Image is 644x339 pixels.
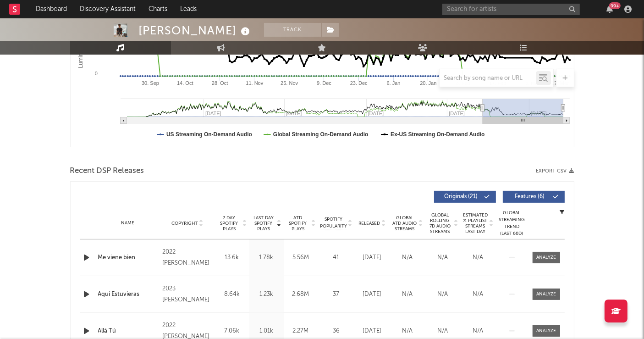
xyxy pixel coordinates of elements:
div: 1.23k [252,290,281,299]
div: 8.64k [217,290,247,299]
text: Ex-US Streaming On-Demand Audio [391,131,485,138]
div: N/A [392,290,423,299]
div: 13.6k [217,253,247,262]
div: N/A [392,327,423,336]
div: Global Streaming Trend (Last 60D) [498,210,526,237]
span: Released [359,221,380,226]
div: N/A [428,327,458,336]
a: Allá Tú [98,327,158,336]
input: Search by song name or URL [440,75,536,82]
div: N/A [463,327,494,336]
div: 5.56M [286,253,316,262]
div: 1.01k [252,327,281,336]
div: N/A [428,290,458,299]
span: Global ATD Audio Streams [392,215,418,232]
div: 2022 [PERSON_NAME] [162,247,212,269]
span: ATD Spotify Plays [286,215,310,232]
text: US Streaming On-Demand Audio [166,131,252,138]
span: Spotify Popularity [320,216,347,230]
button: Originals(21) [434,191,496,203]
div: 99 + [609,2,621,9]
div: N/A [463,290,494,299]
div: N/A [463,253,494,262]
div: [DATE] [357,290,388,299]
div: 36 [320,327,352,336]
span: Last Day Spotify Plays [252,215,276,232]
div: N/A [392,253,423,262]
div: 7.06k [217,327,247,336]
span: Originals ( 21 ) [440,194,482,200]
button: Track [264,23,321,37]
a: Me viene bien [98,253,158,262]
div: [PERSON_NAME] [139,23,253,38]
div: 41 [320,253,352,262]
span: Recent DSP Releases [70,166,144,177]
div: [DATE] [357,327,388,336]
div: N/A [428,253,458,262]
input: Search for artists [442,4,580,15]
span: Global Rolling 7D Audio Streams [428,212,453,234]
div: 37 [320,290,352,299]
button: Export CSV [536,168,574,174]
text: Global Streaming On-Demand Audio [273,131,368,138]
button: 99+ [606,6,613,13]
div: 2023 [PERSON_NAME] [162,283,212,306]
div: 2.27M [286,327,316,336]
a: Aquí Estuvieras [98,290,158,299]
text: Luminate Daily Streams [77,10,83,68]
span: Estimated % Playlist Streams Last Day [463,212,488,234]
span: Features ( 6 ) [509,194,551,200]
div: Name [98,220,158,227]
div: [DATE] [357,253,388,262]
div: 2.68M [286,290,316,299]
button: Features(6) [503,191,565,203]
span: Copyright [171,221,198,226]
span: 7 Day Spotify Plays [217,215,242,232]
div: 1.78k [252,253,281,262]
